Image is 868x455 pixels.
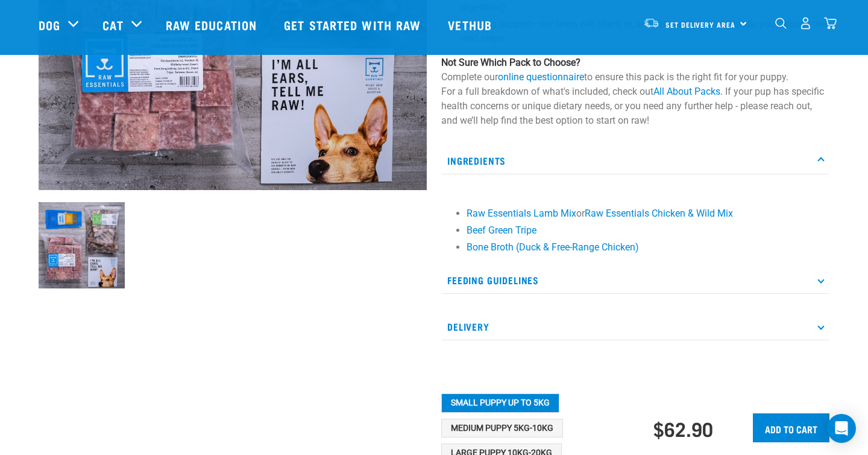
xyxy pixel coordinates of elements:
[467,208,576,219] a: Raw Essentials Lamb Mix
[643,17,659,28] img: van-moving.png
[102,16,123,34] a: Cat
[799,17,812,30] img: user.png
[824,17,837,30] img: home-icon@2x.png
[467,241,639,253] a: Bone Broth (Duck & Free-Range Chicken)
[441,57,580,68] strong: Not Sure Which Pack to Choose?
[441,56,829,128] p: Complete our to ensure this pack is the right fit for your puppy. For a full breakdown of what's ...
[653,86,720,97] a: All About Packs
[498,71,584,83] a: online questionnaire
[585,208,733,219] a: Raw Essentials Chicken & Wild Mix
[39,16,60,34] a: Dog
[665,22,735,27] span: Set Delivery Area
[441,147,829,174] p: Ingredients
[653,418,713,439] div: $62.90
[753,413,829,442] input: Add to cart
[39,202,125,288] img: NPS Puppy Update
[441,393,559,413] button: Small Puppy up to 5kg
[436,1,507,49] a: Vethub
[467,224,536,236] a: Beef Green Tripe
[441,313,829,340] p: Delivery
[467,206,823,221] li: or
[154,1,272,49] a: Raw Education
[441,419,563,438] button: Medium Puppy 5kg-10kg
[775,17,787,29] img: home-icon-1@2x.png
[827,414,856,443] div: Open Intercom Messenger
[272,1,436,49] a: Get started with Raw
[441,267,829,294] p: Feeding Guidelines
